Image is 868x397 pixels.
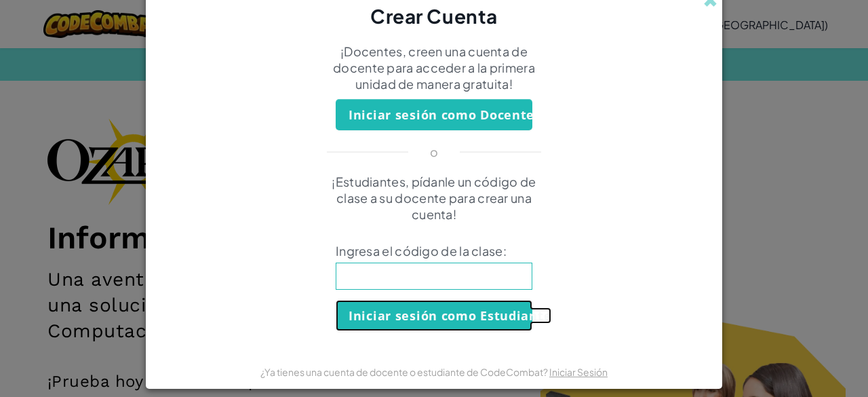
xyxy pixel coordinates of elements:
[370,4,498,28] span: Crear Cuenta
[549,366,608,378] a: Iniciar Sesión
[315,174,553,223] p: ¡Estudiantes, pídanle un código de clase a su docente para crear una cuenta!
[336,99,532,130] button: Iniciar sesión como Docente
[430,144,438,160] p: o
[336,300,532,331] button: Iniciar sesión como Estudiante
[336,243,532,259] span: Ingresa el código de la clase:
[315,43,553,92] p: ¡Docentes, creen una cuenta de docente para acceder a la primera unidad de manera gratuita!
[260,366,549,378] span: ¿Ya tienes una cuenta de docente o estudiante de CodeCombat?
